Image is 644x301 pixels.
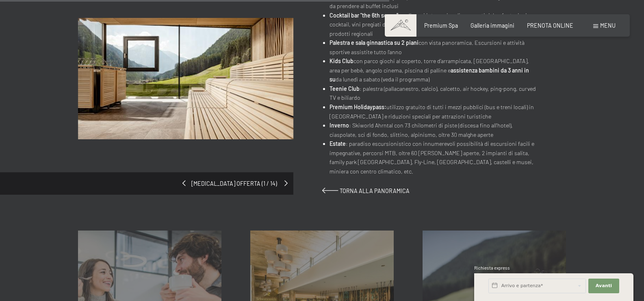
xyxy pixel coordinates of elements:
[330,122,349,129] strong: Inverno
[330,57,538,84] li: con parco giochi al coperto, torre d’arrampicata, [GEOGRAPHIC_DATA], area per bebè, angolo cinema...
[330,39,393,46] strong: Palestra e sala ginnastica
[330,11,538,39] li: con liquori internazionali, grappe tipiche, fantasiosi cocktail, vini pregiati dalla nostra canti...
[471,22,514,29] a: Galleria immagini
[340,187,410,194] span: Torna alla panoramica
[78,18,293,139] img: Just Relax // 5=4
[600,22,616,29] span: Menu
[330,139,538,176] li: : paradiso escursionistico con innumerevoli possibilità di escursioni facili e impegnative, perco...
[394,39,418,46] strong: su 2 piani
[330,38,538,57] li: con vista panoramica. Escursioni e attività sportive assistite tutto l’anno
[330,121,538,139] li: : Skiworld Ahrntal con 73 chilometri di piste (discesa fino all'hotel), ciaspolate, sci di fondo,...
[330,140,346,147] strong: Estate
[474,265,510,270] span: Richiesta express
[330,84,538,103] li: : palestra (pallacanestro, calcio), calcetto, air hockey, ping-pong, curved TV e biliardo
[596,283,612,289] span: Avanti
[186,180,283,188] span: [MEDICAL_DATA] offerta (1 / 14)
[424,22,458,29] a: Premium Spa
[330,85,360,92] strong: Teenie Club
[330,103,538,121] li: utilizzo gratuito di tutti i mezzi pubblici (bus e treni locali) in [GEOGRAPHIC_DATA] e riduzioni...
[330,57,353,64] strong: Kids Club
[330,12,398,19] strong: Cocktail bar "the 6th sense"
[330,103,386,110] strong: Premium Holidaypass:
[322,187,410,194] a: Torna alla panoramica
[527,22,573,29] a: PRENOTA ONLINE
[588,279,619,293] button: Avanti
